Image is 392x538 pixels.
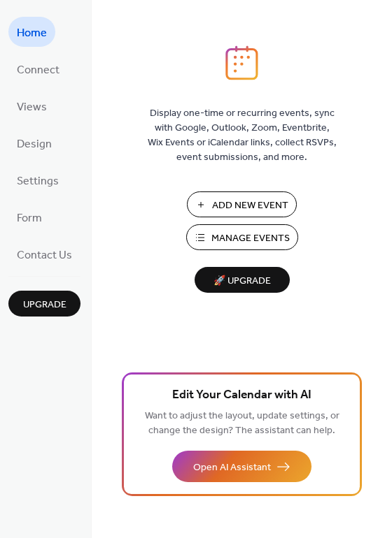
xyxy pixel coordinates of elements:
[17,170,59,192] span: Settings
[17,133,52,155] span: Design
[203,272,281,291] span: 🚀 Upgrade
[8,91,55,121] a: Views
[193,460,271,475] span: Open AI Assistant
[172,451,311,482] button: Open AI Assistant
[17,59,59,81] span: Connect
[8,239,80,269] a: Contact Us
[8,202,50,232] a: Form
[187,191,297,217] button: Add New Event
[145,407,339,440] span: Want to adjust the layout, update settings, or change the design? The assistant can help.
[17,22,47,44] span: Home
[23,298,66,312] span: Upgrade
[8,165,67,195] a: Settings
[8,17,55,47] a: Home
[172,386,311,405] span: Edit Your Calendar with AI
[8,128,60,158] a: Design
[8,291,80,317] button: Upgrade
[8,54,68,84] a: Connect
[225,45,258,80] img: logo_icon.svg
[17,245,72,266] span: Contact Us
[17,96,47,118] span: Views
[195,267,290,293] button: 🚀 Upgrade
[211,231,290,246] span: Manage Events
[186,224,298,250] button: Manage Events
[17,208,42,229] span: Form
[212,198,288,213] span: Add New Event
[148,106,337,165] span: Display one-time or recurring events, sync with Google, Outlook, Zoom, Eventbrite, Wix Events or ...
